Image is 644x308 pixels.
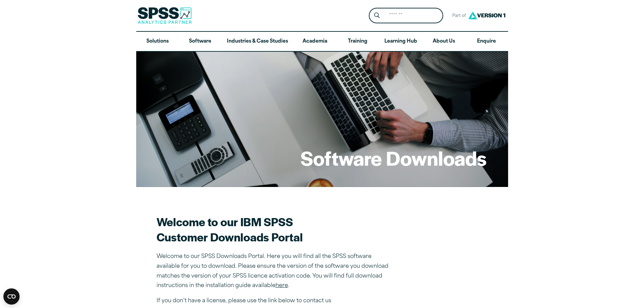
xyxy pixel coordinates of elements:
[138,7,192,24] img: SPSS Analytics Partner
[379,32,423,51] a: Learning Hub
[221,32,293,51] a: Industries & Case Studies
[423,32,465,51] a: About Us
[3,288,20,305] button: Open CMP widget
[465,32,508,51] a: Enquire
[467,9,507,22] img: Version1 Logo
[276,283,288,288] a: here
[136,32,179,51] a: Solutions
[293,32,336,51] a: Academia
[369,8,443,24] form: Site Header Search Form
[157,252,393,291] p: Welcome to our SPSS Downloads Portal. Here you will find all the SPSS software available for you ...
[157,214,393,244] h2: Welcome to our IBM SPSS Customer Downloads Portal
[336,32,379,51] a: Training
[157,296,393,306] p: If you don’t have a license, please use the link below to contact us
[374,13,380,18] svg: Search magnifying glass icon
[179,32,221,51] a: Software
[136,32,508,51] nav: Desktop version of site main menu
[301,145,486,171] h1: Software Downloads
[449,11,467,21] span: Part of
[371,9,383,22] button: Search magnifying glass icon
